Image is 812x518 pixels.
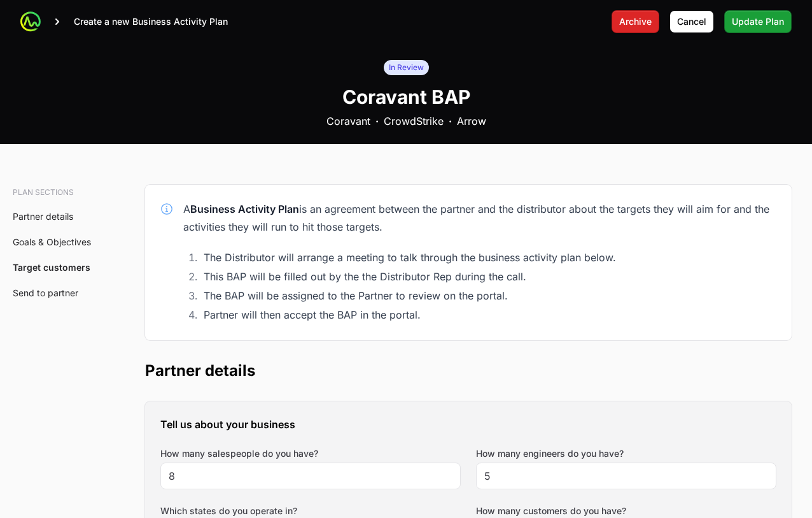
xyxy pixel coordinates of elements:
[13,236,91,247] a: Goals & Objectives
[160,417,776,432] h3: Tell us about your business
[200,287,776,305] li: The BAP will be assigned to the Partner to review on the portal.
[13,187,99,198] h3: Plan sections
[160,447,318,460] label: How many salespeople do you have?
[476,447,624,460] label: How many engineers do you have?
[13,211,73,222] a: Partner details
[612,10,659,33] button: Archive
[145,361,792,381] h2: Partner details
[13,287,78,298] a: Send to partner
[449,113,452,129] b: ·
[619,14,652,29] span: Archive
[732,14,784,29] span: Update Plan
[342,85,470,108] h1: Coravant BAP
[200,306,776,324] li: Partner will then accept the BAP in the portal.
[677,14,706,29] span: Cancel
[190,203,299,215] strong: Business Activity Plan
[183,200,776,236] div: A is an agreement between the partner and the distributor about the targets they will aim for and...
[160,505,461,517] label: Which states do you operate in?
[669,10,714,33] button: Cancel
[375,113,379,129] b: ·
[724,10,792,33] button: Update Plan
[20,11,41,32] img: ActivitySource
[13,262,90,273] a: Target customers
[200,268,776,285] li: This BAP will be filled out by the the Distributor Rep during the call.
[476,505,626,517] label: How many customers do you have?
[200,248,776,266] li: The Distributor will arrange a meeting to talk through the business activity plan below.
[74,15,228,28] p: Create a new Business Activity Plan
[326,113,486,129] div: Coravant CrowdStrike Arrow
